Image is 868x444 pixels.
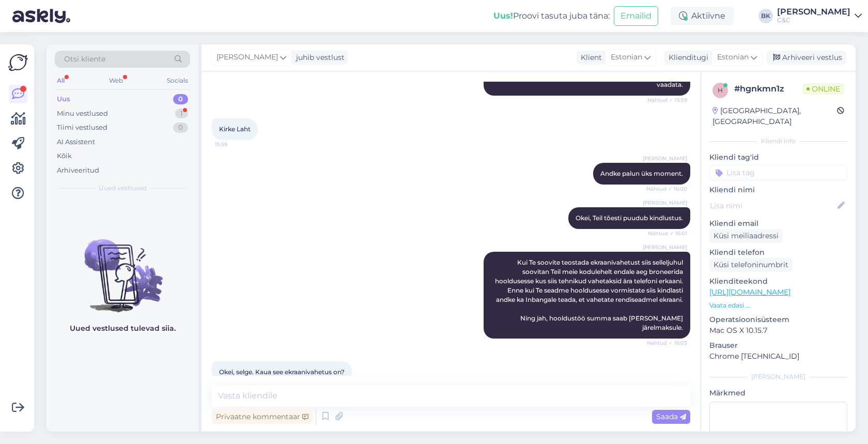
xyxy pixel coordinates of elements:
[709,388,847,399] p: Märkmed
[709,229,783,243] div: Küsi meiliaadressi
[664,52,708,63] div: Klienditugi
[216,52,278,63] span: [PERSON_NAME]
[57,137,95,147] div: AI Assistent
[734,83,802,95] div: # hgnkmn1z
[643,155,687,162] span: [PERSON_NAME]
[646,185,687,193] span: Nähtud ✓ 16:00
[709,301,847,310] p: Vaata edasi ...
[802,83,844,95] span: Online
[292,52,345,63] div: juhib vestlust
[173,94,188,104] div: 0
[219,125,251,133] span: Kirke Laht
[57,123,107,133] div: Tiimi vestlused
[709,136,847,146] div: Kliendi info
[600,170,683,177] span: Andke palun üks moment.
[709,314,847,325] p: Operatsioonisüsteem
[709,247,847,258] p: Kliendi telefon
[215,141,254,148] span: 15:59
[718,86,723,94] span: h
[767,51,846,65] div: Arhiveeri vestlus
[70,323,176,334] p: Uued vestlused tulevad siia.
[709,276,847,287] p: Klienditeekond
[47,221,198,314] img: No chats
[656,412,686,421] span: Saada
[107,74,125,87] div: Web
[709,152,847,163] p: Kliendi tag'id
[647,96,687,104] span: Nähtud ✓ 15:59
[717,52,749,63] span: Estonian
[493,10,610,22] div: Proovi tasuta juba täna:
[212,410,313,424] div: Privaatne kommentaar
[55,74,67,87] div: All
[219,368,345,376] span: Okei, selge. Kaua see ekraanivahetus on?
[495,258,685,331] span: Kui Te soovite teostada ekraanivahetust siis selleljuhul soovitan Teil meie kodulehelt endale aeg...
[173,123,188,133] div: 0
[175,109,188,119] div: 1
[709,218,847,229] p: Kliendi email
[709,372,847,381] div: [PERSON_NAME]
[777,8,862,24] a: [PERSON_NAME]C&C
[577,52,602,63] div: Klient
[777,8,850,16] div: [PERSON_NAME]
[576,214,683,222] span: Okei, Teil tõesti puudub kindlustus.
[647,339,687,347] span: Nähtud ✓ 16:03
[671,7,734,25] div: Aktiivne
[709,165,847,180] input: Lisa tag
[709,340,847,351] p: Brauser
[777,16,850,24] div: C&C
[611,52,642,63] span: Estonian
[493,11,513,21] b: Uus!
[8,53,28,72] img: Askly Logo
[165,74,190,87] div: Socials
[709,325,847,336] p: Mac OS X 10.15.7
[99,183,147,193] span: Uued vestlused
[643,243,687,251] span: [PERSON_NAME]
[758,9,773,23] div: BK
[57,109,108,119] div: Minu vestlused
[643,199,687,207] span: [PERSON_NAME]
[709,351,847,362] p: Chrome [TECHNICAL_ID]
[709,185,847,195] p: Kliendi nimi
[614,6,658,26] button: Emailid
[648,229,687,237] span: Nähtud ✓ 16:01
[64,54,105,65] span: Otsi kliente
[57,165,99,176] div: Arhiveeritud
[709,287,791,297] a: [URL][DOMAIN_NAME]
[57,151,72,161] div: Kõik
[712,105,837,127] div: [GEOGRAPHIC_DATA], [GEOGRAPHIC_DATA]
[57,94,70,104] div: Uus
[710,200,835,211] input: Lisa nimi
[709,258,793,272] div: Küsi telefoninumbrit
